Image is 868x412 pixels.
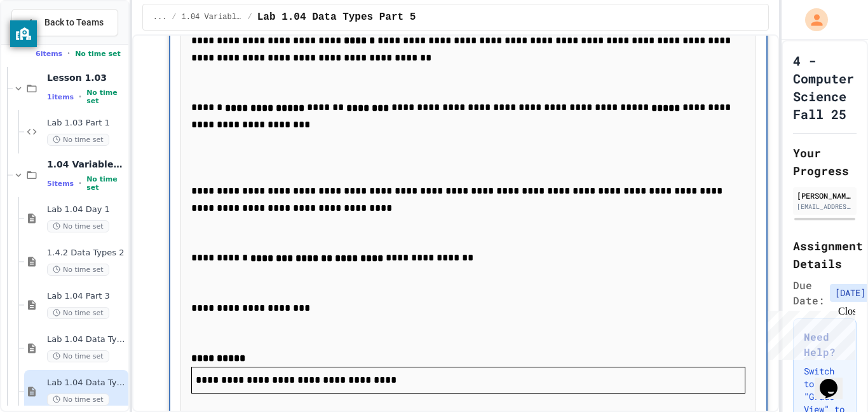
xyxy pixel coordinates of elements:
span: 1.04 Variables and User Input [47,159,126,170]
h2: Your Progress [793,144,857,180]
span: 1.4.2 Data Types 2 [47,248,126,259]
iframe: chat widget [763,306,855,360]
span: 6 items [36,50,62,58]
span: Lab 1.04 Part 3 [47,291,126,302]
span: Back to Teams [44,16,104,29]
div: Chat with us now!Close [5,5,88,81]
span: Lab 1.04 Data Types Part 5 [257,10,416,25]
span: No time set [86,175,126,192]
span: No time set [86,89,126,105]
span: Lab 1.04 Data Types Part 5 [47,378,126,388]
span: Lab 1.04 Day 1 [47,204,126,215]
span: • [79,92,81,102]
span: Due Date: [793,278,825,308]
span: • [67,48,70,59]
span: No time set [47,350,109,362]
span: No time set [75,50,121,58]
button: privacy banner [10,20,37,47]
span: ... [153,12,167,22]
span: / [172,12,176,22]
div: My Account [792,5,831,34]
div: [PERSON_NAME] [PERSON_NAME] [797,190,853,201]
span: 1 items [47,93,74,101]
iframe: chat widget [815,361,855,399]
span: No time set [47,394,109,406]
span: No time set [47,134,109,146]
div: [EMAIL_ADDRESS][DOMAIN_NAME] [797,202,853,211]
span: / [248,12,252,22]
span: No time set [47,307,109,319]
span: • [79,178,81,188]
span: No time set [47,264,109,276]
span: Lesson 1.03 [47,72,126,83]
span: No time set [47,220,109,232]
h2: Assignment Details [793,237,857,273]
h1: 4 - Computer Science Fall 25 [793,52,857,123]
button: Back to Teams [11,9,118,36]
span: Lab 1.04 Data Types Part 4 [47,334,126,345]
span: Lab 1.03 Part 1 [47,118,126,129]
span: 1.04 Variables and User Input [182,12,243,22]
span: 5 items [47,180,74,188]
